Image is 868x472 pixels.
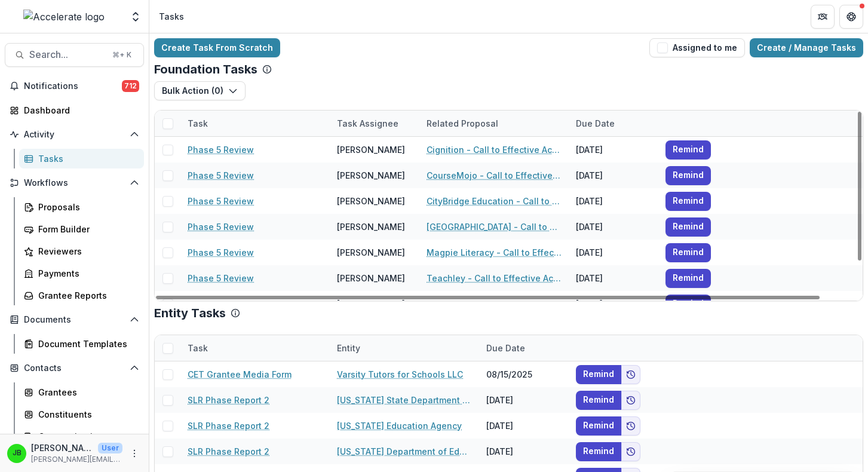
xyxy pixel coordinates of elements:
div: [PERSON_NAME] [337,246,405,259]
p: Entity Tasks [154,306,226,320]
div: Jennifer Bronson [13,449,22,457]
a: Reviewers [19,241,144,261]
div: Reviewers [38,245,134,258]
div: Due Date [479,335,569,361]
a: Dashboard [5,100,144,120]
a: Document Templates [19,334,144,354]
div: Task [180,117,215,130]
div: Due Date [479,342,532,354]
button: Get Help [839,5,863,29]
div: Related Proposal [419,111,569,136]
button: Add to friends [621,365,640,384]
button: Open Documents [5,310,144,329]
a: Constituents [19,404,144,424]
a: Cignition - Call to Effective Action - 1 [427,143,562,156]
div: Dashboard [24,104,134,117]
div: Entity [330,342,367,354]
button: Notifications712 [5,76,144,96]
div: Task [180,111,330,136]
div: Communications [38,430,134,443]
button: Remind [576,416,621,436]
div: 08/15/2025 [479,361,569,387]
div: [DATE] [569,214,658,240]
a: Phase 5 Review [188,143,254,156]
a: Create / Manage Tasks [750,38,863,57]
p: [PERSON_NAME][EMAIL_ADDRESS][PERSON_NAME][DOMAIN_NAME] [31,454,122,465]
div: Grantees [38,386,134,399]
span: Documents [24,315,125,325]
span: Contacts [24,363,125,373]
a: Tasks [19,149,144,168]
div: Tasks [159,10,184,23]
div: Task [180,335,330,361]
a: Communications [19,427,144,446]
button: Remind [665,192,711,211]
button: Remind [665,243,711,262]
span: Activity [24,130,125,140]
a: SLR Phase Report 2 [188,445,269,458]
a: Teachley - Call to Effective Action - 1 [427,272,562,284]
div: Constituents [38,408,134,421]
a: SLR Phase Report 2 [188,419,269,432]
a: Phase 5 Review [188,272,254,284]
button: Remind [576,442,621,461]
div: [DATE] [479,413,569,439]
a: CityBridge Education - Call to Effective Action - 1 [427,195,562,207]
div: [DATE] [569,137,658,163]
a: Varsity Tutors for Schools LLC [337,368,463,381]
button: Open Activity [5,125,144,144]
p: User [98,443,122,453]
div: [DATE] [569,240,658,265]
div: Due Date [569,117,622,130]
button: Remind [665,166,711,185]
div: Tasks [38,152,134,165]
div: [DATE] [479,439,569,464]
button: Search... [5,43,144,67]
button: Add to friends [621,416,640,436]
button: Remind [665,140,711,160]
div: ⌘ + K [110,48,134,62]
a: Payments [19,263,144,283]
div: Task [180,342,215,354]
button: Assigned to me [649,38,745,57]
div: Payments [38,267,134,280]
div: Related Proposal [419,117,505,130]
button: Remind [576,391,621,410]
a: Proposals [19,197,144,217]
a: CourseMojo - Call to Effective Action - 1 [427,169,562,182]
button: Open Workflows [5,173,144,192]
button: Add to friends [621,391,640,410]
div: Grantee Reports [38,289,134,302]
a: Create Task From Scratch [154,38,280,57]
div: [DATE] [569,188,658,214]
p: Foundation Tasks [154,62,257,76]
button: Remind [576,365,621,384]
button: Open entity switcher [127,5,144,29]
span: Workflows [24,178,125,188]
a: CET Grantee Media Form [188,368,292,381]
button: Add to friends [621,442,640,461]
a: Magpie Literacy - Call to Effective Action - 3 [427,246,562,259]
nav: breadcrumb [154,8,189,25]
a: [US_STATE] State Department of Education [337,394,472,406]
a: Grantees [19,382,144,402]
span: Notifications [24,81,122,91]
div: Task Assignee [330,111,419,136]
a: [GEOGRAPHIC_DATA] - Call to Effective Action - 1 [427,220,562,233]
a: Phase 5 Review [188,195,254,207]
div: Due Date [569,111,658,136]
div: Task Assignee [330,117,406,130]
a: Grantee Reports [19,286,144,305]
span: 712 [122,80,139,92]
div: Proposals [38,201,134,213]
button: Remind [665,269,711,288]
div: Entity [330,335,479,361]
a: Phase 5 Review [188,220,254,233]
button: More [127,446,142,461]
a: Phase 5 Review [188,246,254,259]
span: Search... [29,49,105,60]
